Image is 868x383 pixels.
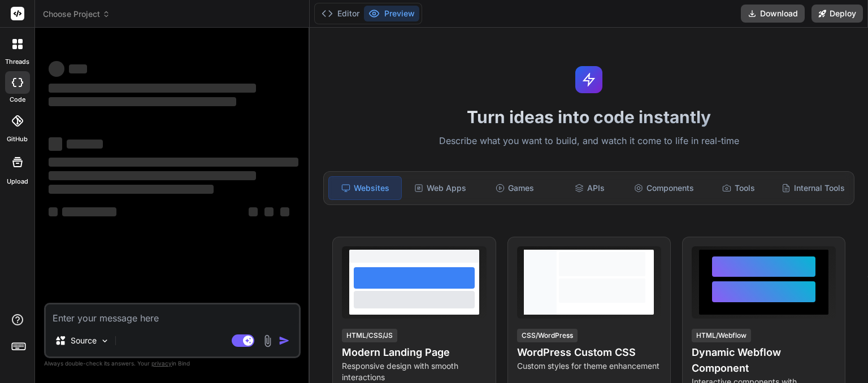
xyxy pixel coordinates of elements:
span: ‌ [49,158,298,167]
div: APIs [553,176,626,200]
h4: WordPress Custom CSS [517,345,661,360]
p: Source [71,335,97,346]
span: ‌ [49,97,236,106]
span: ‌ [49,61,64,77]
img: Pick Models [100,336,110,346]
h4: Modern Landing Page [342,345,486,360]
span: ‌ [49,137,62,151]
label: Upload [7,177,28,186]
span: ‌ [249,207,258,216]
div: Web Apps [404,176,476,200]
span: ‌ [69,64,87,73]
span: ‌ [264,207,274,216]
span: ‌ [62,207,116,216]
div: HTML/CSS/JS [342,329,397,342]
label: GitHub [7,134,28,144]
span: ‌ [280,207,289,216]
p: Describe what you want to build, and watch it come to life in real-time [316,134,861,149]
button: Download [741,5,805,23]
div: Internal Tools [777,176,849,200]
span: ‌ [49,171,256,180]
span: Choose Project [43,8,110,20]
button: Editor [317,6,364,21]
div: Websites [328,176,402,200]
label: code [10,95,25,105]
span: ‌ [67,140,103,149]
div: HTML/Webflow [692,329,751,342]
p: Custom styles for theme enhancement [517,360,661,372]
span: ‌ [49,185,214,194]
span: privacy [151,360,172,367]
img: icon [279,335,290,346]
span: ‌ [49,84,256,93]
p: Responsive design with smooth interactions [342,360,486,383]
div: Tools [702,176,775,200]
p: Always double-check its answers. Your in Bind [44,358,301,369]
div: Components [628,176,700,200]
button: Deploy [811,5,863,23]
label: threads [5,57,29,67]
img: attachment [261,334,274,347]
span: ‌ [49,207,58,216]
div: Games [479,176,551,200]
h1: Turn ideas into code instantly [316,107,861,127]
h4: Dynamic Webflow Component [692,345,836,376]
div: CSS/WordPress [517,329,578,342]
button: Preview [364,6,419,21]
